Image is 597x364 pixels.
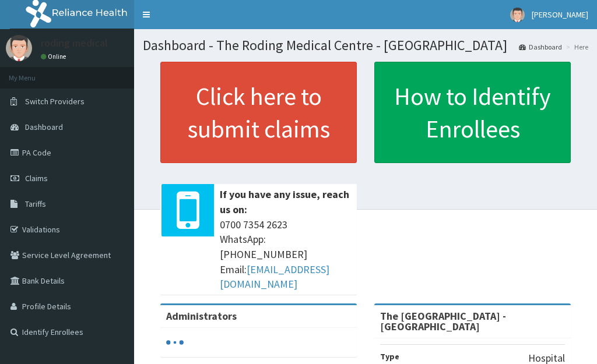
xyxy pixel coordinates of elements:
a: How to Identify Enrollees [374,62,571,163]
p: roding medical [41,38,108,48]
svg: audio-loading [166,334,184,351]
span: Dashboard [25,122,63,132]
span: 0700 7354 2623 WhatsApp: [PHONE_NUMBER] Email: [220,217,351,292]
span: Switch Providers [25,96,85,107]
a: Dashboard [519,42,562,52]
span: Claims [25,173,48,183]
b: If you have any issue, reach us on: [220,188,349,216]
span: Tariffs [25,199,46,209]
li: Here [563,42,588,52]
img: User Image [510,8,525,22]
h1: Dashboard - The Roding Medical Centre - [GEOGRAPHIC_DATA] [143,38,588,53]
b: Type [380,351,399,362]
strong: The [GEOGRAPHIC_DATA] - [GEOGRAPHIC_DATA] [380,309,506,333]
b: Administrators [166,309,237,323]
a: Online [41,52,69,61]
img: User Image [6,35,32,61]
a: Click here to submit claims [160,62,357,163]
span: [PERSON_NAME] [532,9,588,20]
a: [EMAIL_ADDRESS][DOMAIN_NAME] [220,263,329,291]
